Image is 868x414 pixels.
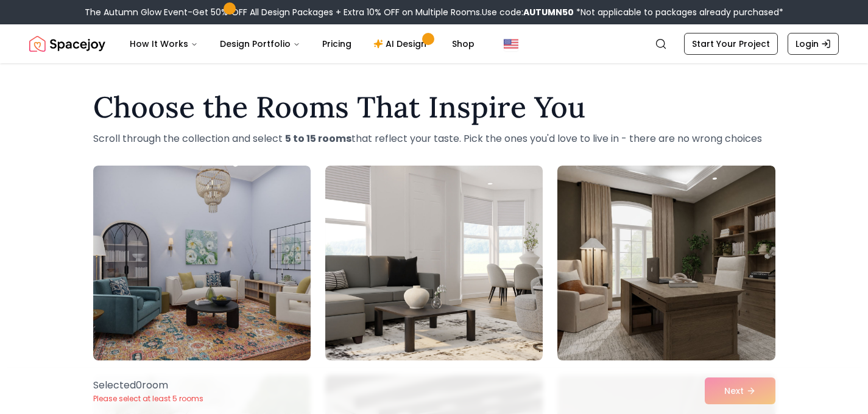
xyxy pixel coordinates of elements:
button: How It Works [120,32,208,56]
a: Pricing [312,32,361,56]
nav: Global [29,24,839,63]
img: United States [504,37,518,51]
span: *Not applicable to packages already purchased* [574,6,783,18]
img: Spacejoy Logo [29,32,105,56]
a: Login [788,33,839,55]
button: Design Portfolio [210,32,310,56]
strong: 5 to 15 rooms [285,132,351,146]
span: Use code: [482,6,574,18]
b: AUTUMN50 [523,6,574,18]
img: Room room-3 [557,166,775,360]
img: Room room-2 [325,166,543,360]
p: Scroll through the collection and select that reflect your taste. Pick the ones you'd love to liv... [93,132,775,146]
p: Selected 0 room [93,378,203,393]
nav: Main [120,32,484,56]
h1: Choose the Rooms That Inspire You [93,93,775,122]
div: The Autumn Glow Event-Get 50% OFF All Design Packages + Extra 10% OFF on Multiple Rooms. [85,6,783,18]
img: Room room-1 [93,166,311,360]
a: Spacejoy [29,32,105,56]
a: Start Your Project [684,33,778,55]
p: Please select at least 5 rooms [93,394,203,404]
a: Shop [442,32,484,56]
a: AI Design [364,32,440,56]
